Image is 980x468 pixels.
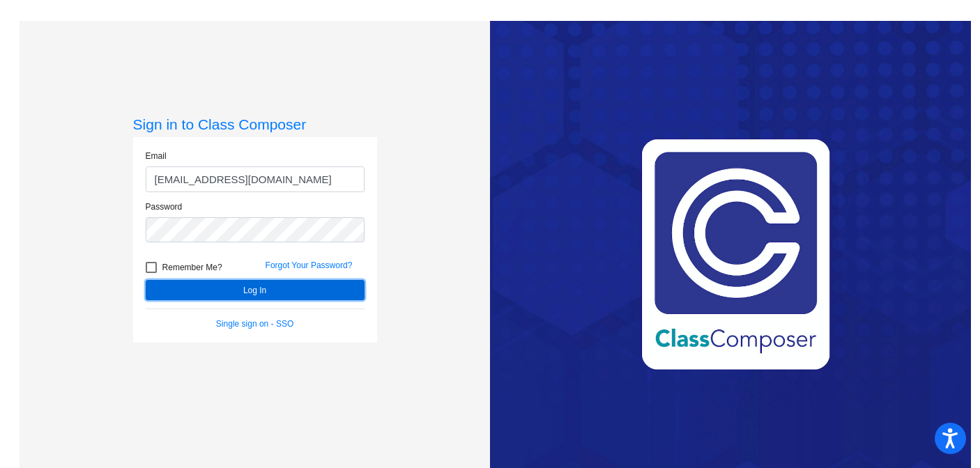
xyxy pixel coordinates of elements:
[133,116,377,133] h3: Sign in to Class Composer
[162,259,222,276] span: Remember Me?
[146,201,183,213] label: Password
[146,150,167,162] label: Email
[266,260,353,270] a: Forgot Your Password?
[216,319,293,329] a: Single sign on - SSO
[146,280,365,300] button: Log In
